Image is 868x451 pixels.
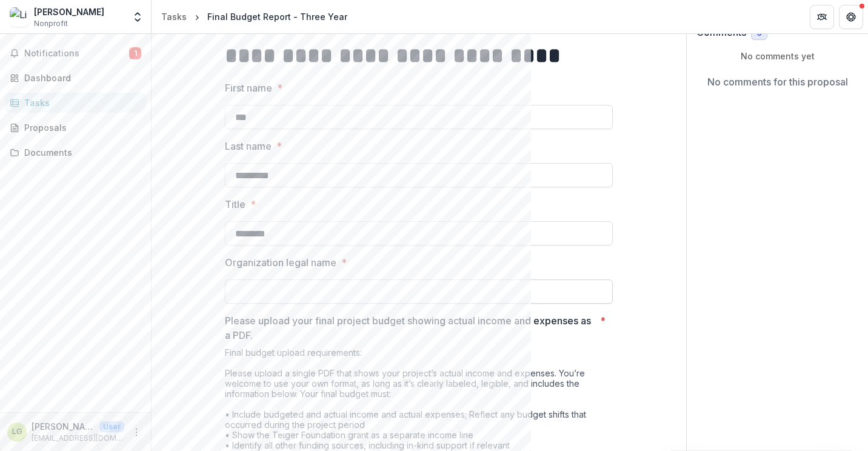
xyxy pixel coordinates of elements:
nav: breadcrumb [156,8,352,25]
p: [EMAIL_ADDRESS][DOMAIN_NAME] [32,433,124,444]
div: Final Budget Report - Three Year [207,10,347,23]
div: Tasks [161,10,187,23]
div: Documents [24,146,136,159]
a: Tasks [5,93,146,113]
button: Notifications1 [5,44,146,63]
span: Notifications [24,48,129,59]
p: User [99,421,124,432]
div: Tasks [24,96,136,109]
p: First name [225,81,272,95]
button: Get Help [839,5,863,29]
div: Proposals [24,121,136,134]
a: Proposals [5,118,146,138]
div: Dashboard [24,72,136,84]
a: Documents [5,142,146,162]
span: 1 [129,47,141,59]
p: [PERSON_NAME] [32,420,95,433]
p: No comments for this proposal [707,75,848,89]
img: Lia Gangitano [10,7,29,27]
button: Open entity switcher [129,5,146,29]
p: No comments yet [696,50,858,62]
div: [PERSON_NAME] [34,5,104,18]
a: Dashboard [5,68,146,88]
p: Please upload your final project budget showing actual income and expenses as a PDF. [225,313,595,342]
p: Title [225,197,245,212]
p: Organization legal name [225,255,336,270]
button: More [129,425,144,439]
div: Lia Gangitano [12,428,22,436]
button: Partners [810,5,834,29]
p: Last name [225,139,272,153]
span: Nonprofit [34,18,68,29]
a: Tasks [156,8,192,25]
